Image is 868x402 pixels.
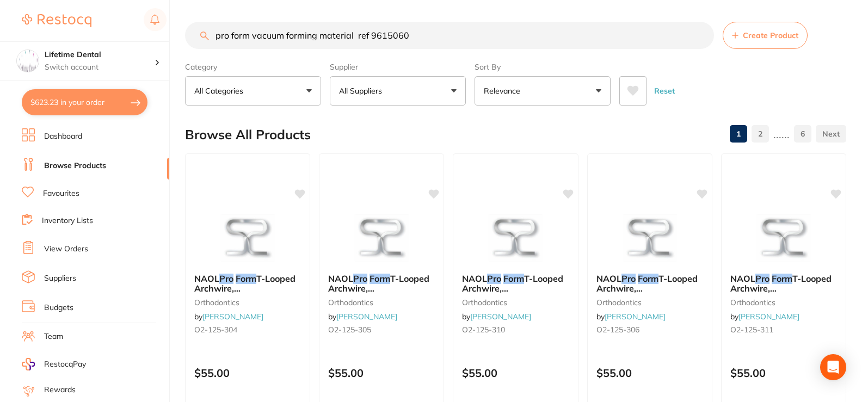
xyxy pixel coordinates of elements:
label: Supplier [330,62,466,72]
b: NAOL Pro Form T-Looped Archwire, 016X022,40mm, 10-Pack [462,274,569,294]
em: Pro [755,273,769,284]
em: Form [503,273,524,284]
em: Pro [621,273,636,284]
span: T-Looped Archwire, 016X022,28mm, 10-Pack [194,273,301,304]
small: orthodontics [328,298,435,307]
p: $55.00 [194,367,301,379]
span: T-Looped Archwire, 016X022,32mm, 10-Pack [596,273,703,304]
a: Restocq Logo [22,8,91,33]
img: Lifetime Dental [17,50,39,72]
em: Form [638,273,658,284]
button: All Suppliers [330,76,466,106]
a: Team [44,331,63,342]
em: Form [370,273,390,284]
a: Favourites [43,188,79,199]
span: T-Looped Archwire, 016X022,40mm, 10-Pack [462,273,569,304]
em: Form [236,273,256,284]
em: Pro [353,273,367,284]
a: [PERSON_NAME] [605,312,666,321]
span: O2-125-306 [596,325,639,335]
a: Dashboard [44,131,82,142]
span: O2-125-310 [462,325,505,335]
span: Create Product [743,31,798,40]
p: Relevance [484,85,525,96]
em: Pro [487,273,501,284]
button: Reset [651,76,678,106]
p: ...... [773,128,790,140]
b: NAOL Pro Form T-Looped Archwire, 016X022,42mm, 10-Pack [730,274,837,294]
a: View Orders [44,244,88,255]
h4: Lifetime Dental [45,50,155,60]
small: orthodontics [194,298,301,307]
a: Suppliers [44,273,76,284]
button: Relevance [475,76,611,106]
label: Category [185,62,321,72]
a: [PERSON_NAME] [470,312,531,321]
div: Open Intercom Messenger [820,354,846,380]
span: O2-125-304 [194,325,237,335]
a: Budgets [44,302,73,313]
p: All Categories [194,85,248,96]
a: 2 [752,123,769,145]
p: $55.00 [596,367,703,379]
span: by [596,312,666,321]
h2: Browse All Products [185,127,311,143]
a: 6 [794,123,811,145]
small: orthodontics [596,298,703,307]
span: by [194,312,263,321]
span: by [462,312,531,321]
a: [PERSON_NAME] [738,312,799,321]
p: $55.00 [462,367,569,379]
button: $623.23 in your order [22,89,147,115]
span: NAOL [596,273,621,284]
a: [PERSON_NAME] [336,312,397,321]
span: by [328,312,397,321]
img: Restocq Logo [22,14,91,27]
a: Rewards [44,385,76,395]
img: NAOL Pro Form T-Looped Archwire, 016X022,28mm, 10-Pack [212,211,283,265]
img: NAOL Pro Form T-Looped Archwire, 016X022,40mm, 10-Pack [480,211,551,265]
span: O2-125-305 [328,325,371,335]
span: NAOL [462,273,487,284]
img: NAOL Pro Form T-Looped Archwire, 016X022,30mm, 10-Pack [346,211,417,265]
span: by [730,312,799,321]
p: $55.00 [730,367,837,379]
small: orthodontics [730,298,837,307]
b: NAOL Pro Form T-Looped Archwire, 016X022,28mm, 10-Pack [194,274,301,294]
input: Search Products [185,22,714,49]
span: NAOL [194,273,219,284]
span: RestocqPay [44,359,86,370]
span: O2-125-311 [730,325,773,335]
em: Pro [219,273,233,284]
p: Switch account [45,62,155,73]
b: NAOL Pro Form T-Looped Archwire, 016X022,30mm, 10-Pack [328,274,435,294]
p: All Suppliers [339,85,386,96]
a: Browse Products [44,160,106,171]
em: Form [772,273,792,284]
img: NAOL Pro Form T-Looped Archwire, 016X022,42mm, 10-Pack [748,211,819,265]
span: T-Looped Archwire, 016X022,30mm, 10-Pack [328,273,435,304]
a: Inventory Lists [42,215,93,226]
a: 1 [730,123,747,145]
button: All Categories [185,76,321,106]
a: [PERSON_NAME] [202,312,263,321]
a: RestocqPay [22,358,86,370]
img: RestocqPay [22,358,35,370]
span: NAOL [328,273,353,284]
button: Create Product [723,22,808,49]
span: NAOL [730,273,755,284]
small: orthodontics [462,298,569,307]
span: T-Looped Archwire, 016X022,42mm, 10-Pack [730,273,837,304]
label: Sort By [475,62,611,72]
b: NAOL Pro Form T-Looped Archwire, 016X022,32mm, 10-Pack [596,274,703,294]
p: $55.00 [328,367,435,379]
img: NAOL Pro Form T-Looped Archwire, 016X022,32mm, 10-Pack [614,211,685,265]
